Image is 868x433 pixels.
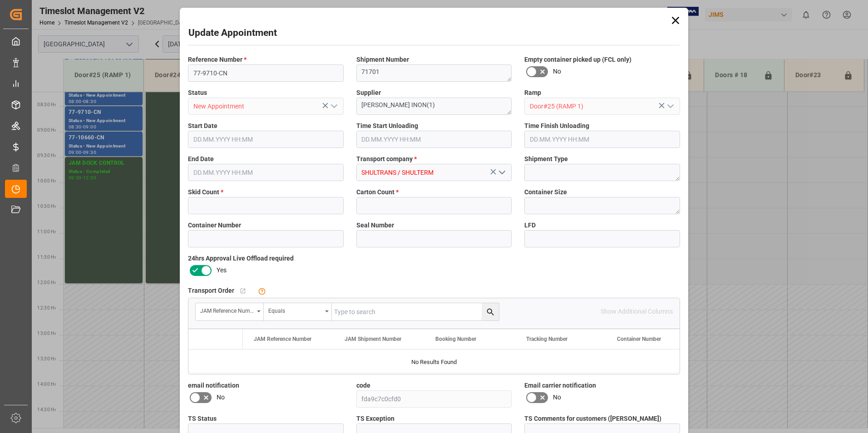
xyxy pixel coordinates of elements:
span: Reference Number [188,55,247,64]
button: open menu [495,166,508,180]
input: Type to search/select [188,98,344,115]
span: No [553,393,561,402]
span: Transport company [356,154,417,164]
span: Seal Number [356,221,394,230]
span: LFD [524,221,536,230]
input: DD.MM.YYYY HH:MM [188,164,344,181]
button: open menu [196,303,264,320]
button: open menu [326,99,340,113]
span: Supplier [356,88,381,98]
span: Ramp [524,88,541,98]
span: JAM Shipment Number [345,336,401,342]
span: JAM Reference Number [254,336,311,342]
span: Skid Count [188,187,223,197]
span: TS Comments for customers ([PERSON_NAME]) [524,414,661,423]
span: Container Number [188,221,241,230]
span: Container Size [524,187,567,197]
button: open menu [663,99,676,113]
span: Container Number [617,336,661,342]
span: Start Date [188,121,217,131]
span: No [553,67,561,76]
span: Shipment Type [524,154,568,164]
input: Type to search/select [524,98,680,115]
span: Carton Count [356,187,399,197]
button: search button [482,303,499,320]
span: TS Status [188,414,217,423]
textarea: 71701 [356,64,512,82]
span: Email carrier notification [524,381,596,390]
span: 24hrs Approval Live Offload required [188,254,294,263]
span: End Date [188,154,214,164]
div: JAM Reference Number [200,305,254,315]
span: Transport Order [188,286,234,295]
input: DD.MM.YYYY HH:MM [356,131,512,148]
input: Type to search [332,303,499,320]
span: Yes [217,266,227,275]
span: Tracking Number [526,336,567,342]
textarea: [PERSON_NAME] INON(1) [356,98,512,115]
span: code [356,381,370,390]
span: Shipment Number [356,55,409,64]
span: email notification [188,381,239,390]
input: DD.MM.YYYY HH:MM [188,131,344,148]
span: Empty container picked up (FCL only) [524,55,631,64]
button: open menu [264,303,332,320]
span: Time Start Unloading [356,121,418,131]
input: DD.MM.YYYY HH:MM [524,131,680,148]
div: Equals [268,305,322,315]
span: Status [188,88,207,98]
span: TS Exception [356,414,395,423]
span: Booking Number [435,336,476,342]
span: Time Finish Unloading [524,121,589,131]
span: No [217,393,225,402]
h2: Update Appointment [188,26,277,40]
